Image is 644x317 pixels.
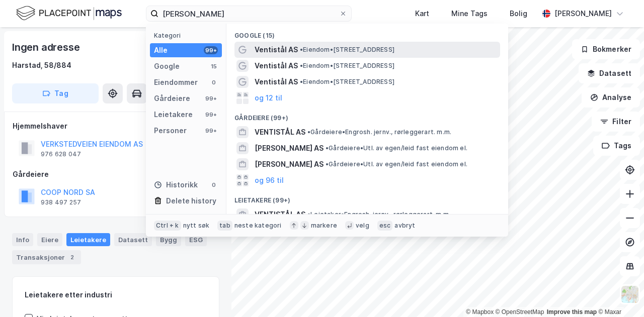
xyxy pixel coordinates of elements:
span: Eiendom • [STREET_ADDRESS] [300,46,394,54]
button: Tags [593,136,640,156]
button: Tag [12,83,99,103]
div: Historikk [154,179,198,191]
span: Ventistål AS [255,44,298,56]
div: Transaksjoner [12,250,81,264]
div: Ctrl + k [154,221,181,231]
div: neste kategori [234,222,282,230]
span: VENTISTÅL AS [255,126,305,138]
div: 938 497 257 [41,198,81,206]
a: Mapbox [466,308,494,315]
button: Analyse [582,87,640,108]
div: Personer [154,125,187,137]
div: Info [12,233,33,246]
span: [PERSON_NAME] AS [255,158,324,170]
div: Bygg [156,233,181,246]
span: Eiendom • [STREET_ADDRESS] [300,78,394,86]
div: markere [311,222,337,230]
div: ESG [185,233,207,246]
span: Eiendom • [STREET_ADDRESS] [300,62,394,70]
div: 99+ [204,94,218,102]
div: 99+ [204,127,218,135]
span: • [300,62,303,69]
div: 2 [67,252,77,262]
button: og 96 til [255,174,284,186]
div: Eiendommer [154,76,198,88]
img: logo.f888ab2527a4732fd821a326f86c7f29.svg [16,5,122,22]
div: 976 628 047 [41,150,81,158]
div: Ingen adresse [12,39,82,55]
div: Google (15) [226,24,508,42]
div: Google [154,60,180,72]
div: Leietakere [66,233,110,246]
span: • [326,160,329,168]
span: • [326,144,329,152]
div: Gårdeiere (99+) [226,106,508,124]
div: nytt søk [183,222,210,230]
div: Hjemmelshaver [13,120,219,132]
div: Eiere [37,233,62,246]
button: Filter [592,112,640,132]
div: Kontrollprogram for chat [594,269,644,317]
div: 99+ [204,111,218,119]
span: Ventistål AS [255,60,298,72]
div: Harstad, 58/884 [12,59,71,71]
button: Datasett [579,63,640,83]
div: Alle [154,44,168,56]
div: [PERSON_NAME] [554,8,612,20]
div: Gårdeiere [13,168,219,180]
a: OpenStreetMap [496,308,544,315]
div: Leietakere [154,109,193,121]
div: 0 [210,78,218,86]
div: tab [217,221,232,231]
span: • [300,46,303,53]
div: Kart [415,8,429,20]
div: Leietakere etter industri [25,289,207,301]
span: • [307,128,310,136]
div: Bolig [510,8,527,20]
a: Improve this map [547,308,597,315]
div: Delete history [166,195,216,207]
span: • [300,78,303,85]
div: Leietakere (99+) [226,188,508,206]
span: [PERSON_NAME] AS [255,142,324,154]
span: Gårdeiere • Utl. av egen/leid fast eiendom el. [326,144,467,152]
div: Kategori [154,32,222,39]
div: avbryt [394,222,415,230]
span: • [307,210,310,218]
span: Ventistål AS [255,76,298,88]
button: og 12 til [255,92,282,104]
span: Leietaker • Engrosh. jernv., rørleggerart. m.m. [307,210,450,219]
div: esc [377,221,393,231]
span: Gårdeiere • Utl. av egen/leid fast eiendom el. [326,160,467,168]
div: 15 [210,62,218,70]
div: 0 [210,181,218,189]
div: velg [356,222,369,230]
button: Bokmerker [572,39,640,59]
span: Gårdeiere • Engrosh. jernv., rørleggerart. m.m. [307,128,451,136]
div: Mine Tags [451,8,488,20]
div: 99+ [204,46,218,54]
iframe: Chat Widget [594,269,644,317]
span: VENTISTÅL AS [255,208,305,221]
input: Søk på adresse, matrikkel, gårdeiere, leietakere eller personer [158,6,339,21]
div: Datasett [114,233,152,246]
div: Gårdeiere [154,92,190,104]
